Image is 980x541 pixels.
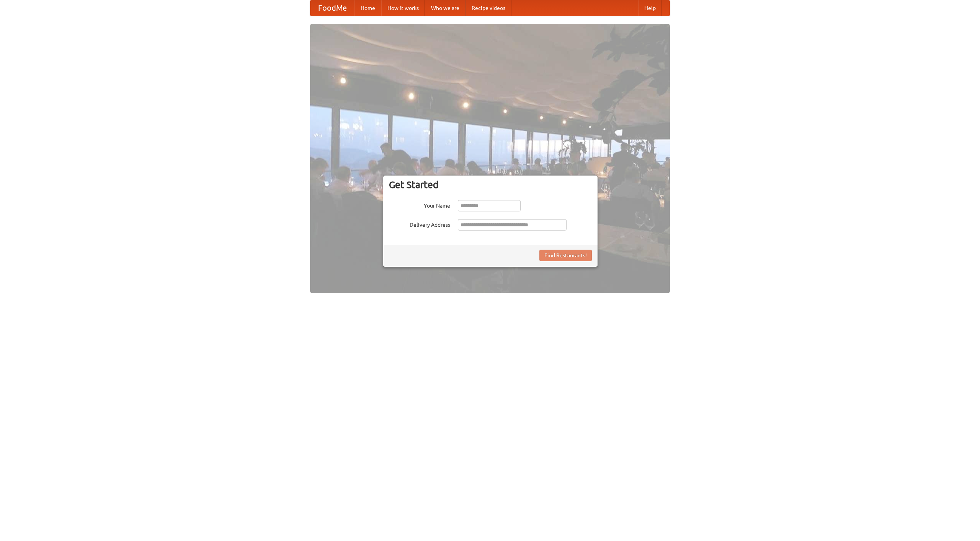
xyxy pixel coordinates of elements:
a: Recipe videos [465,0,511,16]
a: Who we are [425,0,465,16]
a: Home [354,0,381,16]
label: Your Name [389,200,450,210]
a: How it works [381,0,425,16]
a: Help [638,0,662,16]
label: Delivery Address [389,219,450,229]
a: FoodMe [310,0,354,16]
button: Find Restaurants! [539,250,592,261]
h3: Get Started [389,179,592,190]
